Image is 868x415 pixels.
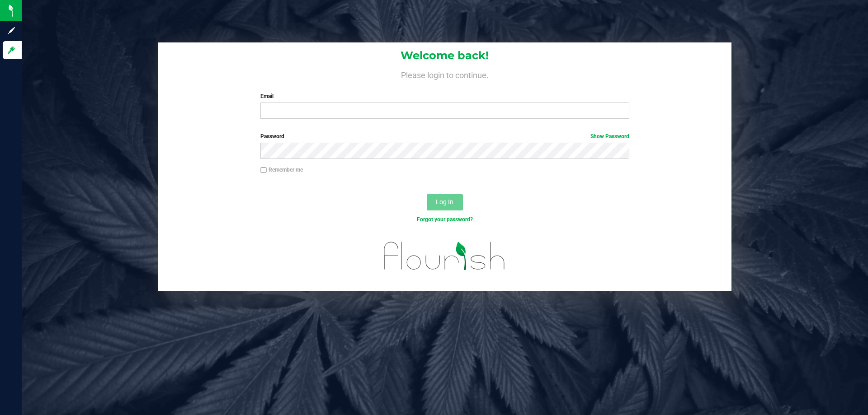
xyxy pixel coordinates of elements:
[7,46,16,55] inline-svg: Log in
[260,92,629,100] label: Email
[417,216,473,223] a: Forgot your password?
[590,133,629,140] a: Show Password
[427,194,463,210] button: Log In
[158,69,731,79] h4: Please login to continue.
[260,166,303,174] label: Remember me
[260,133,284,140] span: Password
[7,26,16,35] inline-svg: Sign up
[158,50,731,61] h1: Welcome back!
[373,233,516,279] img: flourish_logo.svg
[436,198,453,205] span: Log In
[260,167,267,173] input: Remember me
